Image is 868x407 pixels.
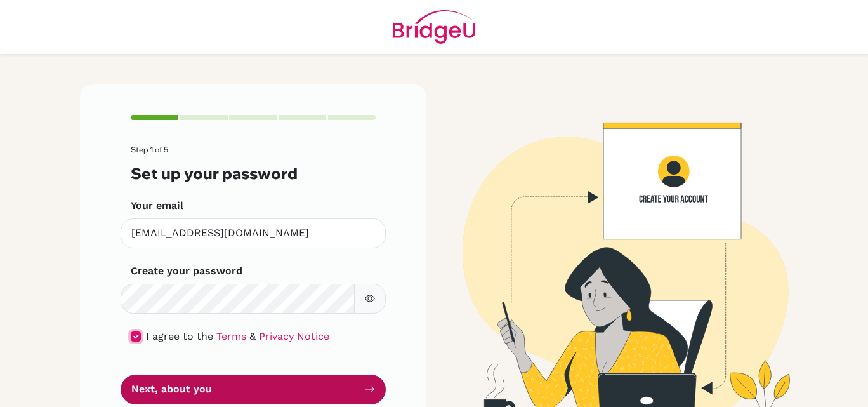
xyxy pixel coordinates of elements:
[216,330,246,342] a: Terms
[259,330,329,342] a: Privacy Notice
[121,218,386,248] input: Insert your email*
[146,330,213,342] span: I agree to the
[249,330,256,342] span: &
[131,164,376,183] h3: Set up your password
[131,145,168,154] span: Step 1 of 5
[131,198,183,213] label: Your email
[131,264,242,279] label: Create your password
[121,375,386,404] button: Next, about you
